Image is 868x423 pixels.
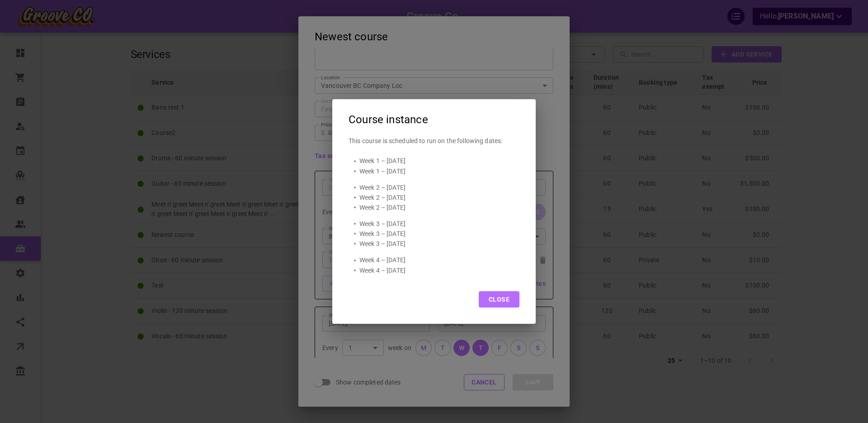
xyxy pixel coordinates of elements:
[359,239,406,248] span: Week 3 – [DATE]
[359,266,406,275] span: Week 4 – [DATE]
[359,156,406,165] span: Week 1 – [DATE]
[359,229,406,238] span: Week 3 – [DATE]
[359,219,406,228] span: Week 3 – [DATE]
[479,291,519,308] button: Close
[359,193,406,202] span: Week 2 – [DATE]
[359,203,406,212] span: Week 2 – [DATE]
[349,136,519,145] p: This course is scheduled to run on the following dates:
[359,183,406,192] span: Week 2 – [DATE]
[332,99,536,136] h2: Course instance
[359,167,406,176] span: Week 1 – [DATE]
[359,255,406,264] span: Week 4 – [DATE]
